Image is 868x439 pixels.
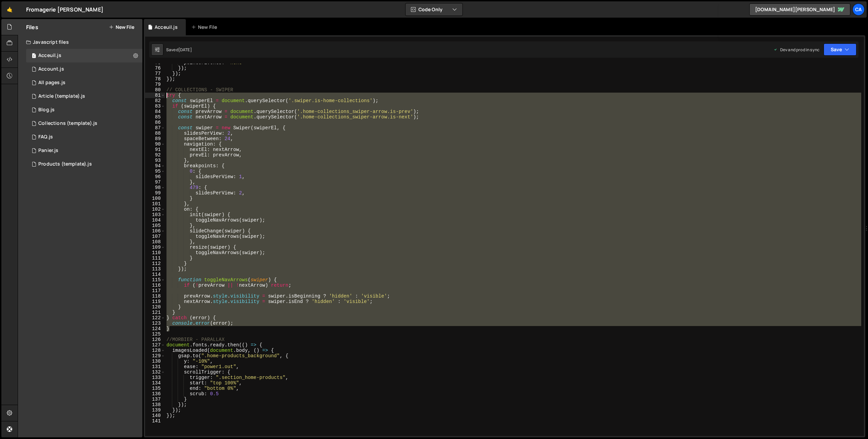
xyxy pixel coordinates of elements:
[145,310,165,315] div: 121
[145,234,165,239] div: 107
[26,103,142,117] div: 15942/43692.js
[824,43,856,56] button: Save
[145,190,165,196] div: 99
[18,35,142,49] div: Javascript files
[145,87,165,93] div: 80
[145,185,165,190] div: 98
[145,93,165,98] div: 81
[38,53,61,59] div: Acceuil.js
[191,24,220,31] div: New File
[145,272,165,277] div: 114
[145,201,165,207] div: 101
[145,82,165,87] div: 79
[145,402,165,407] div: 138
[406,3,462,16] button: Code Only
[145,114,165,120] div: 85
[145,245,165,250] div: 109
[26,90,142,103] div: 15942/43698.js
[38,93,85,99] div: Article (template).js
[145,103,165,109] div: 83
[773,47,820,53] div: Dev and prod in sync
[145,174,165,179] div: 96
[145,228,165,234] div: 106
[145,158,165,163] div: 93
[178,47,192,53] div: [DATE]
[145,353,165,359] div: 129
[145,147,165,152] div: 91
[145,391,165,397] div: 136
[145,348,165,353] div: 128
[155,24,178,31] div: Acceuil.js
[166,47,192,53] div: Saved
[145,331,165,337] div: 125
[26,49,142,62] div: 15942/42598.js
[145,397,165,402] div: 137
[145,207,165,212] div: 102
[145,71,165,76] div: 77
[145,163,165,169] div: 94
[38,161,92,167] div: Products (template).js
[145,326,165,331] div: 124
[145,179,165,185] div: 97
[26,117,142,130] div: 15942/43215.js
[145,76,165,82] div: 78
[145,169,165,174] div: 95
[145,250,165,255] div: 110
[145,239,165,245] div: 108
[145,109,165,114] div: 84
[145,337,165,342] div: 126
[145,413,165,418] div: 140
[145,315,165,321] div: 122
[38,120,97,127] div: Collections (template).js
[38,107,55,113] div: Blog.js
[145,217,165,223] div: 104
[145,342,165,348] div: 127
[145,120,165,125] div: 86
[145,136,165,141] div: 89
[26,157,142,171] div: 15942/42794.js
[145,293,165,299] div: 118
[145,359,165,364] div: 130
[109,24,134,30] button: New File
[38,148,58,154] div: Panier.js
[32,54,36,59] span: 1
[145,255,165,261] div: 111
[145,304,165,310] div: 120
[145,212,165,217] div: 103
[38,80,65,86] div: All pages.js
[26,76,142,90] div: 15942/42597.js
[145,364,165,369] div: 131
[26,23,38,31] h2: Files
[145,288,165,293] div: 117
[145,369,165,375] div: 132
[145,266,165,272] div: 113
[145,277,165,283] div: 115
[145,407,165,413] div: 139
[145,375,165,380] div: 133
[145,299,165,304] div: 119
[38,134,53,140] div: FAQ.js
[145,380,165,386] div: 134
[26,62,142,76] div: 15942/43077.js
[145,141,165,147] div: 90
[145,65,165,71] div: 76
[145,321,165,326] div: 123
[145,418,165,424] div: 141
[145,261,165,266] div: 112
[145,131,165,136] div: 88
[1,1,18,18] a: 🤙
[38,66,64,72] div: Account.js
[26,130,142,144] div: 15942/45240.js
[145,196,165,201] div: 100
[145,386,165,391] div: 135
[145,98,165,103] div: 82
[145,283,165,288] div: 116
[145,152,165,158] div: 92
[145,223,165,228] div: 105
[26,144,142,157] div: 15942/43053.js
[145,125,165,131] div: 87
[26,5,103,14] div: Fromagerie [PERSON_NAME]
